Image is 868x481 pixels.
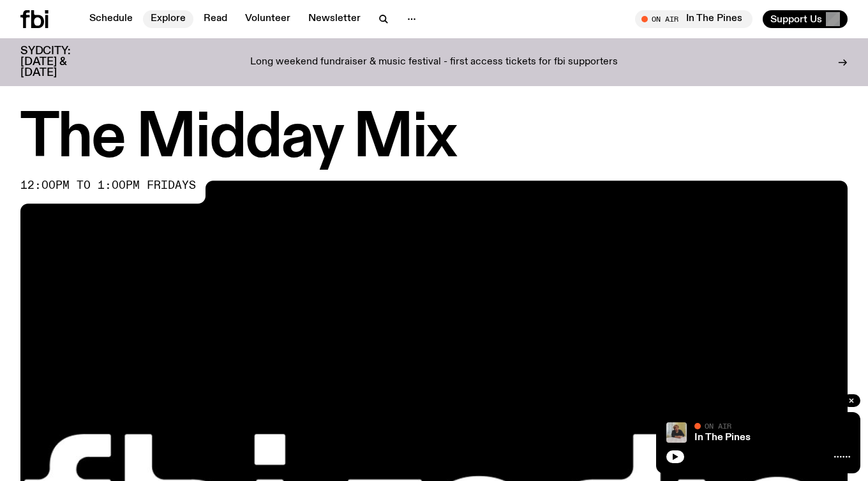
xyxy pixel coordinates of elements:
[301,10,368,28] a: Newsletter
[20,181,196,191] span: 12:00pm to 1:00pm fridays
[143,10,193,28] a: Explore
[250,57,618,68] p: Long weekend fundraiser & music festival - first access tickets for fbi supporters
[20,110,848,168] h1: The Midday Mix
[763,10,848,28] button: Support Us
[694,433,751,443] a: In The Pines
[20,46,102,78] h3: SYDCITY: [DATE] & [DATE]
[635,10,752,28] button: On AirIn The Pines
[196,10,235,28] a: Read
[705,422,731,430] span: On Air
[237,10,298,28] a: Volunteer
[770,13,822,25] span: Support Us
[82,10,140,28] a: Schedule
